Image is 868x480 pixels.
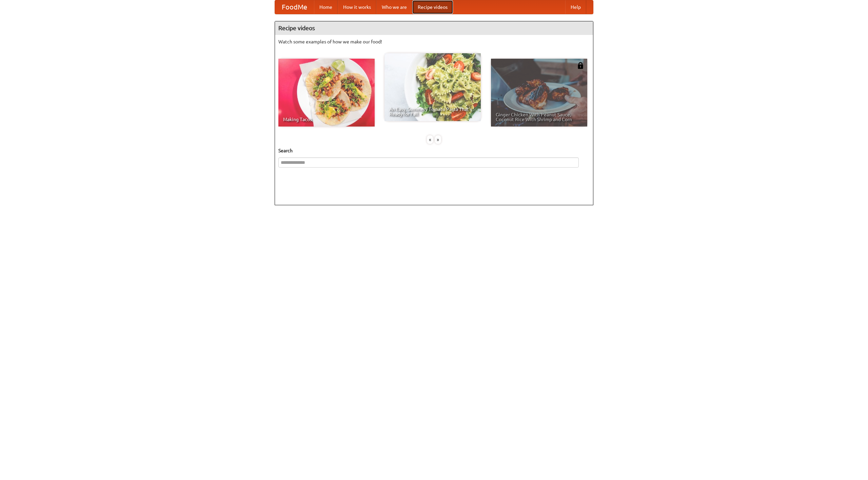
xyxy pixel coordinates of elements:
p: Watch some examples of how we make our food! [278,38,590,45]
span: An Easy, Summery Tomato Pasta That's Ready for Fall [389,107,476,116]
a: Help [565,0,586,14]
a: Who we are [376,0,412,14]
h5: Search [278,147,590,154]
a: Recipe videos [412,0,453,14]
a: Home [314,0,338,14]
h4: Recipe videos [275,21,593,35]
span: Making Tacos [283,117,370,122]
div: » [435,135,441,144]
a: An Easy, Summery Tomato Pasta That's Ready for Fall [384,53,481,121]
a: FoodMe [275,0,314,14]
div: « [427,135,433,144]
a: Making Tacos [278,59,375,127]
img: 483408.png [577,62,584,69]
a: How it works [338,0,376,14]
